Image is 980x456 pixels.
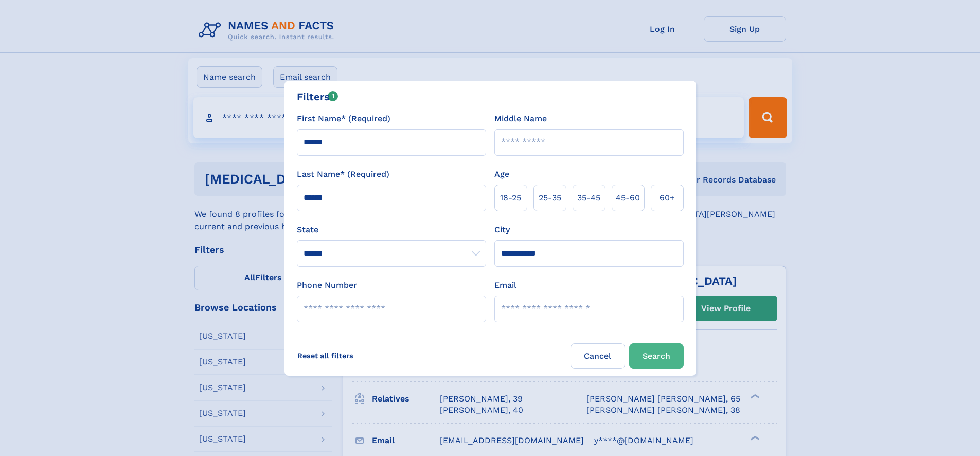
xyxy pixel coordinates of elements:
[539,192,561,204] span: 25‑35
[494,113,547,125] label: Middle Name
[297,168,389,180] label: Last Name* (Required)
[291,343,360,368] label: Reset all filters
[629,343,684,369] button: Search
[494,279,516,291] label: Email
[297,279,357,291] label: Phone Number
[297,224,486,236] label: State
[616,192,640,204] span: 45‑60
[571,343,625,369] label: Cancel
[500,192,521,204] span: 18‑25
[297,113,390,125] label: First Name* (Required)
[577,192,600,204] span: 35‑45
[297,89,338,104] div: Filters
[660,192,675,204] span: 60+
[494,168,509,180] label: Age
[494,224,510,236] label: City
